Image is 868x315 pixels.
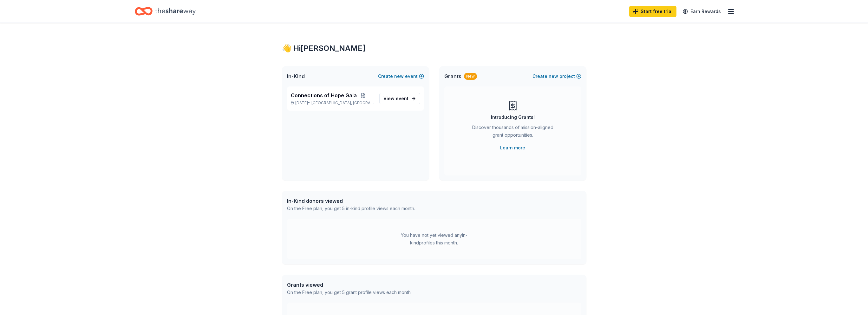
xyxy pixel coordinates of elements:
div: 👋 Hi [PERSON_NAME] [282,43,586,53]
div: In-Kind donors viewed [287,197,415,205]
a: Earn Rewards [679,6,725,17]
div: Discover thousands of mission-aligned grant opportunities. [470,124,556,141]
div: On the Free plan, you get 5 grant profile views each month. [287,289,412,296]
div: On the Free plan, you get 5 in-kind profile views each month. [287,205,415,212]
a: View event [379,93,420,104]
div: You have not yet viewed any in-kind profiles this month. [395,231,474,247]
span: Grants [444,72,461,80]
a: Home [135,4,196,19]
a: Start free trial [629,6,676,17]
a: Learn more [500,144,525,152]
div: Introducing Grants! [491,113,535,121]
span: View [383,95,408,102]
div: Grants viewed [287,281,412,289]
button: Createnewevent [378,72,424,80]
div: New [464,73,477,80]
button: Createnewproject [532,72,581,80]
span: [GEOGRAPHIC_DATA], [GEOGRAPHIC_DATA] [311,100,374,106]
span: event [396,96,408,101]
span: new [394,72,404,80]
span: new [549,72,558,80]
span: In-Kind [287,72,305,80]
p: [DATE] • [291,100,374,106]
span: Connections of Hope Gala [291,92,357,99]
